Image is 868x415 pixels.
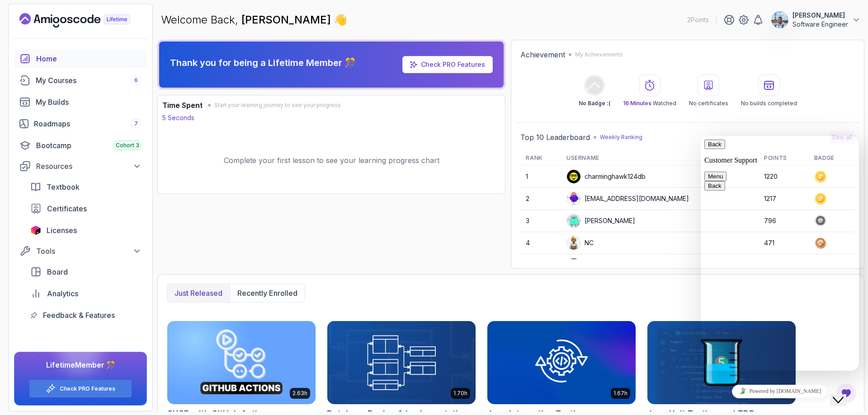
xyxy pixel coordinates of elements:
a: board [25,263,147,281]
iframe: chat widget [830,379,859,406]
img: default monster avatar [567,214,580,228]
span: Feedback & Features [43,310,115,321]
a: builds [14,93,147,111]
span: 16 Minutes [623,100,651,107]
a: bootcamp [14,136,147,154]
div: Tools [36,246,142,256]
div: My Courses [36,75,142,86]
span: 6 [134,77,138,84]
button: Recently enrolled [230,284,305,302]
iframe: chat widget [701,136,859,371]
p: [PERSON_NAME] [793,11,848,20]
a: Check PRO Features [60,385,115,392]
th: Username [561,151,759,166]
a: Check PRO Features [421,61,485,68]
button: Resources [14,158,147,174]
td: 5 [520,254,561,276]
p: Thank you for being a Lifetime Member 🎊 [170,56,356,69]
td: 3 [520,210,561,232]
span: Certificates [47,203,87,214]
p: Watched [623,100,676,107]
img: user profile image [771,11,788,28]
h2: Top 10 Leaderboard [520,132,590,143]
p: 1.67h [613,390,627,397]
img: user profile image [567,170,580,183]
button: Just released [167,284,230,302]
div: charminghawk124db [566,169,646,184]
span: Licenses [47,225,77,236]
th: Rank [520,151,561,166]
div: Bootcamp [36,140,142,151]
button: Tools [14,243,147,259]
p: Just released [175,288,222,298]
img: jetbrains icon [30,226,41,235]
td: 4 [520,232,561,254]
p: Welcome Back, [161,13,347,27]
span: Board [47,266,68,277]
p: Weekly Ranking [600,134,642,141]
p: No builds completed [741,100,797,107]
div: Resources [36,161,142,172]
a: Check PRO Features [402,56,493,73]
iframe: chat widget [701,381,859,401]
p: My Achievements [575,51,623,58]
a: feedback [25,306,147,324]
a: analytics [25,284,147,303]
p: Recently enrolled [237,288,297,298]
td: 2 [520,188,561,210]
a: roadmaps [14,115,147,133]
h3: Time Spent [162,100,203,111]
span: Cohort 3 [116,142,139,149]
p: Complete your first lesson to see your learning progress chart [224,155,439,166]
span: Start your learning journey to see your progress [214,102,341,109]
img: user profile image [567,236,580,250]
h2: Achievement [520,49,565,60]
img: user profile image [567,258,580,272]
p: No Badge :( [579,100,610,107]
a: home [14,50,147,68]
button: See all [829,131,855,144]
td: 1 [520,166,561,188]
a: licenses [25,221,147,239]
p: No certificates [689,100,728,107]
div: Home [36,53,142,64]
span: 👋 [334,13,348,28]
button: Check PRO Features [29,379,132,398]
a: courses [14,71,147,89]
a: certificates [25,200,147,218]
div: Roadmaps [34,118,142,129]
img: default monster avatar [567,192,580,205]
img: Java Unit Testing and TDD card [647,321,796,404]
span: 7 [134,120,138,127]
p: 2 Points [687,15,709,24]
span: Textbook [47,182,80,192]
div: [PERSON_NAME] [566,214,635,228]
img: CI/CD with GitHub Actions card [167,321,316,404]
p: Software Engineer [793,20,848,29]
a: Landing page [19,13,151,28]
p: 2.63h [292,390,307,397]
a: textbook [25,178,147,196]
div: Apply5489 [566,258,618,272]
div: My Builds [36,97,142,107]
div: NC [566,236,594,250]
img: Java Integration Testing card [487,321,636,404]
span: Analytics [47,288,78,299]
button: user profile image[PERSON_NAME]Software Engineer [771,11,861,29]
p: 1.70h [453,390,467,397]
div: [EMAIL_ADDRESS][DOMAIN_NAME] [566,191,689,206]
span: [PERSON_NAME] [241,13,334,26]
p: 5 Seconds [162,113,194,122]
img: Database Design & Implementation card [327,321,476,404]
